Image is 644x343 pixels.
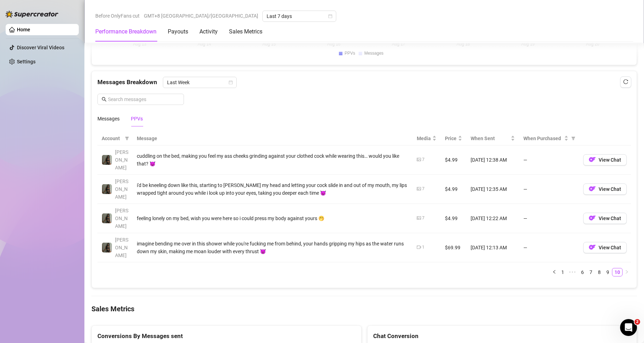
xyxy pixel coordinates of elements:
[17,59,36,64] a: Settings
[168,27,188,36] div: Payouts
[229,80,233,85] span: calendar
[625,270,629,274] span: right
[599,186,621,192] span: View Chat
[612,268,623,276] li: 10
[373,331,631,341] div: Chat Conversion
[604,268,612,276] li: 9
[599,245,621,250] span: View Chat
[583,158,627,164] a: OFView Chat
[571,136,575,141] span: filter
[137,152,408,168] div: cuddling on the bed, making you feel my ass cheeks grinding against your clothed cock while weari...
[199,27,218,36] div: Activity
[91,304,637,314] h4: Sales Metrics
[559,268,567,276] a: 1
[102,184,112,194] img: Brandy
[95,27,157,36] div: Performance Breakdown
[583,213,627,224] button: OFView Chat
[589,156,596,163] img: OF
[422,215,425,222] div: 7
[108,95,180,103] input: Search messages
[583,217,627,223] a: OFView Chat
[123,133,130,144] span: filter
[599,157,621,163] span: View Chat
[466,132,519,145] th: When Sent
[578,268,587,276] li: 6
[441,145,466,175] td: $4.99
[137,181,408,197] div: i'd be kneeling down like this, starting to [PERSON_NAME] my head and letting your cock slide in ...
[133,132,413,145] th: Message
[441,233,466,262] td: $69.99
[97,77,631,88] div: Messages Breakdown
[552,270,556,274] span: left
[17,45,64,50] a: Discover Viral Videos
[167,77,232,88] span: Last Week
[567,268,578,276] span: •••
[519,233,579,262] td: —
[413,132,441,145] th: Media
[422,156,425,163] div: 7
[623,268,631,276] button: right
[471,135,509,142] span: When Sent
[417,187,421,191] span: picture
[137,240,408,255] div: imagine bending me over in this shower while you're fucking me from behind, your hands gripping m...
[623,79,628,84] span: reload
[583,183,627,195] button: OFView Chat
[115,208,128,229] span: [PERSON_NAME]
[441,132,466,145] th: Price
[570,133,577,144] span: filter
[417,216,421,220] span: picture
[559,268,567,276] li: 1
[550,268,559,276] button: left
[583,188,627,193] a: OFView Chat
[519,175,579,204] td: —
[417,135,431,142] span: Media
[583,242,627,253] button: OFView Chat
[102,155,112,165] img: Brandy
[589,185,596,192] img: OF
[417,245,421,249] span: video-camera
[466,175,519,204] td: [DATE] 12:35 AM
[466,233,519,262] td: [DATE] 12:13 AM
[623,268,631,276] li: Next Page
[115,149,128,170] span: [PERSON_NAME]
[599,216,621,221] span: View Chat
[422,186,425,192] div: 7
[550,268,559,276] li: Previous Page
[267,11,332,21] span: Last 7 days
[519,145,579,175] td: —
[589,214,596,222] img: OF
[620,319,637,336] iframe: Intercom live chat
[604,268,612,276] a: 9
[115,179,128,200] span: [PERSON_NAME]
[422,244,425,251] div: 1
[102,135,122,142] span: Account
[417,157,421,162] span: picture
[595,268,604,276] li: 8
[144,11,258,21] span: GMT+8 [GEOGRAPHIC_DATA]/[GEOGRAPHIC_DATA]
[97,115,120,123] div: Messages
[97,331,356,341] div: Conversions By Messages sent
[589,244,596,251] img: OF
[328,14,332,18] span: calendar
[131,115,143,123] div: PPVs
[595,268,603,276] a: 8
[102,97,107,102] span: search
[441,204,466,233] td: $4.99
[102,213,112,223] img: Brandy
[102,243,112,252] img: Brandy
[445,135,457,142] span: Price
[579,268,586,276] a: 6
[125,136,129,141] span: filter
[583,246,627,252] a: OFView Chat
[635,319,640,325] span: 2
[441,175,466,204] td: $4.99
[115,237,128,258] span: [PERSON_NAME]
[587,268,595,276] li: 7
[519,204,579,233] td: —
[229,27,262,36] div: Sales Metrics
[523,135,563,142] span: When Purchased
[466,145,519,175] td: [DATE] 12:38 AM
[519,132,579,145] th: When Purchased
[6,11,58,18] img: logo-BBDzfeDw.svg
[583,154,627,166] button: OFView Chat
